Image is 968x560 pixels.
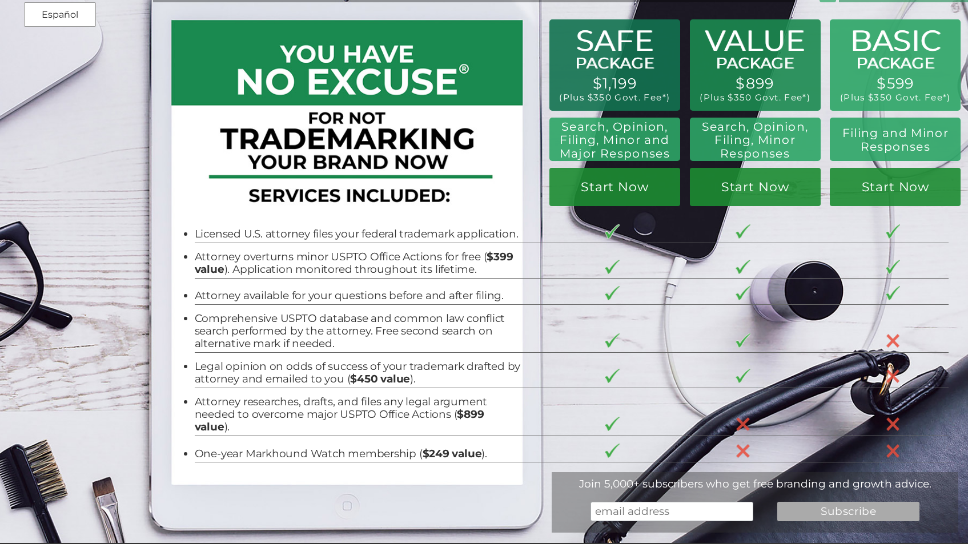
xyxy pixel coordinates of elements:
img: checkmark-border-3.png [605,224,619,239]
input: Subscribe [777,502,919,521]
a: Español [27,5,93,25]
input: email address [591,502,753,521]
img: checkmark-border-3.png [886,260,900,274]
h2: Search, Opinion, Filing, Minor and Major Responses [555,120,674,160]
img: checkmark-border-3.png [736,333,750,348]
a: Start Now [549,168,680,206]
b: $899 value [195,408,484,433]
img: checkmark-border-3.png [605,417,619,431]
img: checkmark-border-3.png [605,260,619,274]
img: X-30-3.png [736,444,750,458]
li: Comprehensive USPTO database and common law conflict search performed by the attorney. Free secon... [195,312,521,350]
li: Legal opinion on odds of success of your trademark drafted by attorney and emailed to you ( ). [195,360,521,385]
li: Attorney overturns minor USPTO Office Actions for free ( ). Application monitored throughout its ... [195,251,521,276]
img: checkmark-border-3.png [736,260,750,274]
a: Start Now [690,168,821,206]
img: X-30-3.png [886,369,900,383]
li: Attorney researches, drafts, and files any legal argument needed to overcome major USPTO Office A... [195,396,521,433]
h2: Search, Opinion, Filing, Minor Responses [697,120,813,160]
img: checkmark-border-3.png [736,369,750,383]
img: X-30-3.png [736,417,750,431]
b: $399 value [195,250,513,276]
img: checkmark-border-3.png [886,224,900,239]
b: $249 value [423,447,482,460]
div: Join 5,000+ subscribers who get free branding and growth advice. [552,477,958,490]
img: checkmark-border-3.png [605,333,619,348]
img: checkmark-border-3.png [605,444,619,458]
img: X-30-3.png [886,333,900,348]
img: checkmark-border-3.png [736,224,750,239]
li: Licensed U.S. attorney files your federal trademark application. [195,228,521,240]
img: X-30-3.png [886,444,900,458]
li: One-year Markhound Watch membership ( ). [195,448,521,460]
img: checkmark-border-3.png [605,369,619,383]
img: checkmark-border-3.png [605,286,619,300]
img: checkmark-border-3.png [736,286,750,300]
b: $450 value [350,372,410,385]
img: checkmark-border-3.png [886,286,900,300]
a: Start Now [830,168,961,206]
h2: Filing and Minor Responses [838,126,953,153]
img: X-30-3.png [886,417,900,431]
li: Attorney available for your questions before and after filing. [195,289,521,302]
